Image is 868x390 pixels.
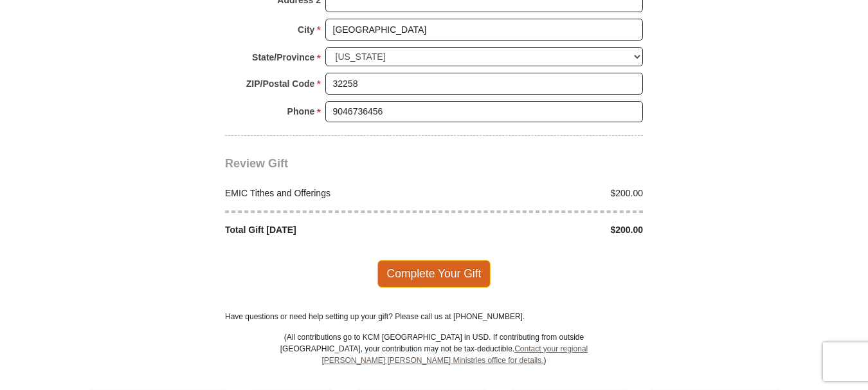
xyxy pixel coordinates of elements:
strong: ZIP/Postal Code [246,75,315,93]
span: Complete Your Gift [377,260,491,287]
div: Total Gift [DATE] [219,223,435,237]
a: Contact your regional [PERSON_NAME] [PERSON_NAME] Ministries office for details. [321,344,588,365]
p: (All contributions go to KCM [GEOGRAPHIC_DATA] in USD. If contributing from outside [GEOGRAPHIC_D... [280,331,588,389]
div: EMIC Tithes and Offerings [219,187,435,200]
strong: City [298,21,314,39]
strong: Phone [287,102,315,120]
div: $200.00 [434,223,650,237]
span: Review Gift [225,157,288,170]
p: Have questions or need help setting up your gift? Please call us at [PHONE_NUMBER]. [225,311,643,322]
strong: State/Province [252,48,314,66]
div: $200.00 [434,187,650,200]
